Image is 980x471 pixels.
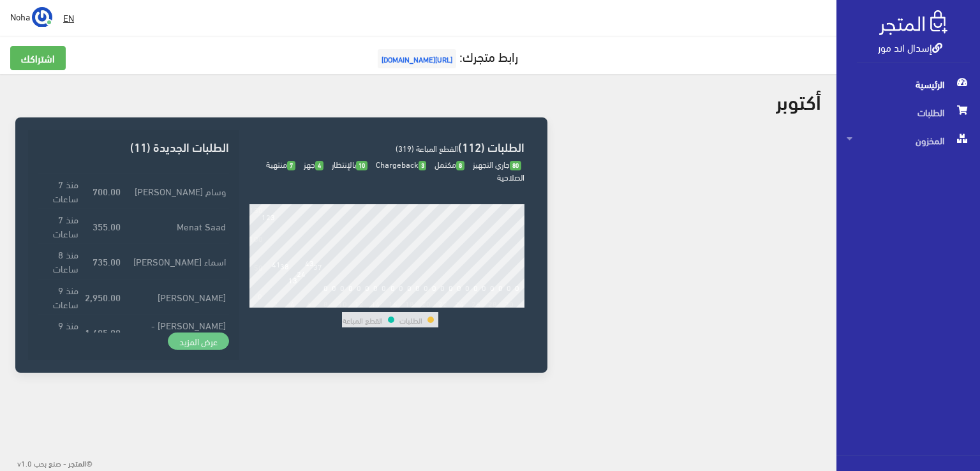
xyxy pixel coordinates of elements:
span: 80 [510,161,521,170]
span: منتهية الصلاحية [266,156,524,184]
a: عرض المزيد [168,333,229,350]
span: المخزون [847,126,970,154]
a: الرئيسية [836,70,980,98]
td: [PERSON_NAME] - [PERSON_NAME] [124,314,229,349]
td: منذ 7 ساعات [38,173,82,208]
td: Menat Saad [124,208,229,243]
div: 6 [307,299,311,308]
a: ... Noha [10,6,52,27]
strong: 735.00 [93,254,121,268]
div: 26 [471,299,480,308]
div: 16 [389,299,397,308]
a: إسدال اند مور [878,38,942,56]
div: 20 [422,299,431,308]
span: القطع المباعة (319) [396,140,458,156]
span: 8 [456,161,464,170]
strong: 355.00 [93,219,121,233]
strong: 700.00 [93,184,121,198]
a: المخزون [836,126,980,154]
td: منذ 8 ساعات [38,244,82,279]
span: الطلبات [847,98,970,126]
strong: 2,950.00 [85,290,121,304]
td: الطلبات [399,312,423,327]
span: 10 [356,161,367,170]
td: منذ 7 ساعات [38,208,82,243]
td: [PERSON_NAME] [124,279,229,314]
td: منذ 9 ساعات [38,279,82,314]
div: 18 [405,299,414,308]
td: اسماء [PERSON_NAME] [124,244,229,279]
span: جهز [304,156,323,172]
div: 22 [438,299,447,308]
div: © [5,454,93,471]
span: 3 [419,161,427,170]
td: منذ 9 ساعات [38,314,82,349]
img: . [879,10,947,35]
td: القطع المباعة [342,312,383,327]
div: 4 [290,299,295,308]
div: 30 [505,299,514,308]
h3: الطلبات الجديدة (11) [38,140,229,153]
img: ... [32,7,52,27]
span: [URL][DOMAIN_NAME] [378,49,456,68]
a: اشتراكك [10,46,66,70]
div: 28 [488,299,497,308]
h3: الطلبات (112) [249,140,524,153]
a: EN [58,6,79,29]
td: وسام [PERSON_NAME] [124,173,229,208]
u: EN [63,10,74,26]
span: Noha [10,8,30,24]
span: مكتمل [434,156,464,172]
div: 12 [355,299,364,308]
a: الطلبات [836,98,980,126]
strong: 1,405.00 [85,325,121,339]
span: الرئيسية [847,70,970,98]
div: 2 [274,299,278,308]
span: Chargeback [376,156,427,172]
span: جاري التجهيز [473,156,521,172]
div: 14 [371,299,380,308]
span: 7 [287,161,295,170]
div: 24 [455,299,464,308]
span: 4 [315,161,323,170]
strong: المتجر [68,457,86,468]
div: 10 [338,299,347,308]
span: بالإنتظار [332,156,367,172]
a: رابط متجرك:[URL][DOMAIN_NAME] [375,44,518,68]
h2: أكتوبر [776,89,821,112]
span: - صنع بحب v1.0 [17,456,66,470]
div: 8 [323,299,328,308]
